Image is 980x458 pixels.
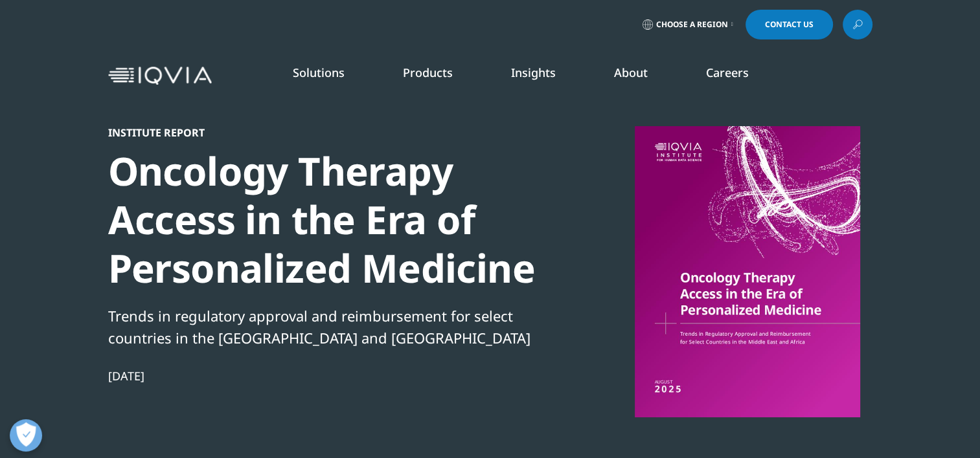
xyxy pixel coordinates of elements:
[108,305,553,349] div: Trends in regulatory approval and reimbursement for select countries in the [GEOGRAPHIC_DATA] and...
[10,419,42,452] button: Open Preferences
[108,67,212,85] img: IQVIA Healthcare Information Technology and Pharma Clinical Research Company
[746,10,833,39] a: Contact Us
[108,147,553,292] div: Oncology Therapy Access in the Era of Personalized Medicine
[108,368,553,384] div: [DATE]
[217,45,872,106] nav: Primary
[614,65,648,80] a: About
[403,65,453,80] a: Products
[293,65,345,80] a: Solutions
[656,19,728,30] span: Choose a Region
[511,65,556,80] a: Insights
[765,21,814,28] span: Contact Us
[108,126,553,139] div: Institute Report
[706,65,749,80] a: Careers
